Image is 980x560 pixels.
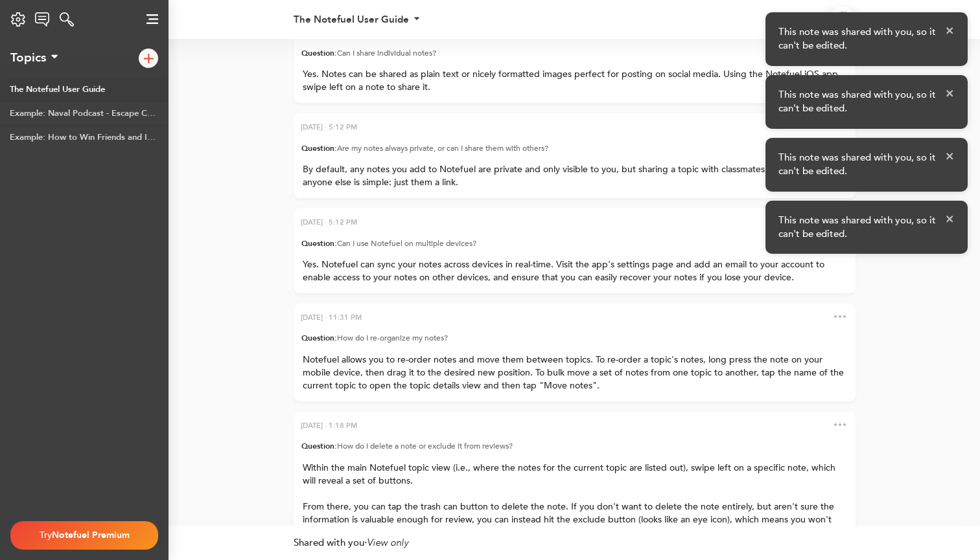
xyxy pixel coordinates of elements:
span: Yes. Notefuel can sync your notes across devices in real-time. Visit the app's settings page and ... [303,258,827,284]
button: close [946,25,955,38]
button: close [946,88,955,100]
div: Topics [10,51,46,65]
span: Are my notes always private, or can I share them with others? [337,143,548,153]
div: This note was shared with you, so it can't be edited. [778,151,946,179]
span: Shared with you [294,536,364,549]
div: [DATE] · 5:12 PM [301,216,357,229]
span: Question: [301,441,337,451]
span: Notefuel Premium [52,529,130,541]
span: Yes. Notes can be shared as plain text or nicely formatted images perfect for posting on social m... [303,68,843,93]
div: [DATE] · 1:18 PM [301,419,357,432]
img: dots.png [834,315,846,318]
span: Within the main Notefuel topic view (i.e., where the notes for the current topic are listed out),... [303,462,838,487]
div: The Notefuel User Guide [294,15,409,25]
span: View only [367,536,408,549]
div: [DATE] · 5:12 PM [301,120,357,134]
div: This note was shared with you, so it can't be edited. [778,88,946,116]
span: Notefuel allows you to re-order notes and move them between topics. To re-order a topic's notes, ... [303,353,846,392]
button: close [946,214,955,226]
img: logo [60,12,74,27]
span: Question: [301,143,337,153]
button: close [946,151,955,163]
span: By default, any notes you add to Notefuel are private and only visible to you, but sharing a topi... [303,163,828,188]
div: [DATE] · 11:31 PM [301,311,362,324]
span: How do I delete a note or exclude it from reviews? [337,441,513,451]
span: How do I re-organize my notes? [337,333,448,343]
img: logo [35,12,50,27]
span: Can I share individual notes? [337,48,436,58]
div: Try [21,522,148,548]
span: Question: [301,238,337,249]
span: Question: [301,48,337,58]
span: From there, you can tap the trash can button to delete the note. If you don't want to delete the ... [303,500,837,539]
img: dots.png [834,423,846,426]
div: · [294,526,856,550]
div: This note was shared with you, so it can't be edited. [778,214,946,241]
span: Question: [301,333,337,343]
img: logo [146,14,158,24]
img: logo [144,54,154,63]
span: Can I use Notefuel on multiple devices? [337,238,476,249]
div: This note was shared with you, so it can't be edited. [778,25,946,53]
